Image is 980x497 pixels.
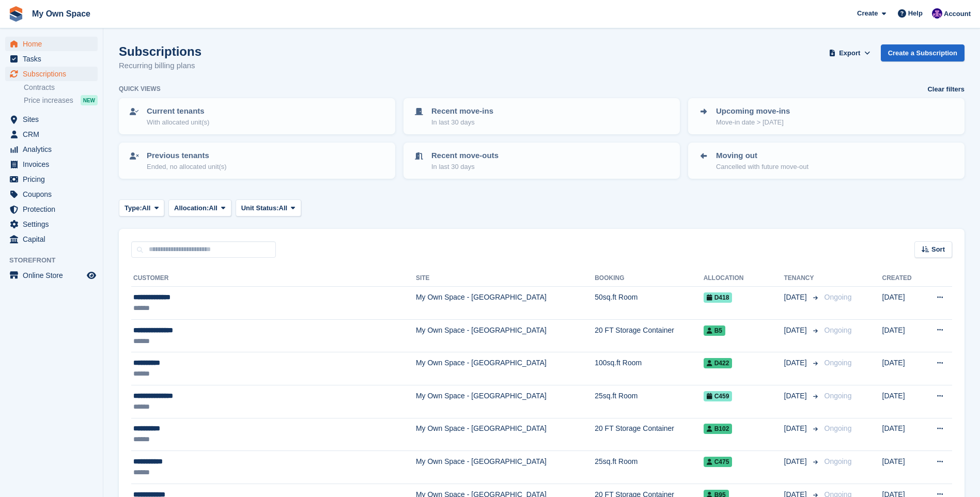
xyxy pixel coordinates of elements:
[23,202,85,216] span: Protection
[416,418,595,451] td: My Own Space - [GEOGRAPHIC_DATA]
[9,255,103,266] span: Storefront
[431,105,493,117] p: Recent move-ins
[431,150,499,162] p: Recent move-outs
[23,67,85,81] span: Subscriptions
[23,268,85,283] span: Online Store
[882,385,923,418] td: [DATE]
[595,270,703,287] th: Booking
[716,150,808,162] p: Moving out
[24,95,98,106] a: Price increases NEW
[119,199,164,216] button: Type: All
[882,270,923,287] th: Created
[784,391,809,401] span: [DATE]
[825,424,852,432] span: Ongoing
[8,6,24,22] img: stora-icon-8386f47178a22dfd0bd8f6a31ec36ba5ce8667c1dd55bd0f319d3a0aa187defe.svg
[882,451,923,484] td: [DATE]
[784,456,809,467] span: [DATE]
[5,232,98,246] a: menu
[5,157,98,172] a: menu
[147,117,209,128] p: With allocated unit(s)
[716,105,790,117] p: Upcoming move-ins
[932,8,942,19] img: Megan Angel
[23,37,85,51] span: Home
[23,232,85,246] span: Capital
[405,144,679,178] a: Recent move-outs In last 30 days
[142,203,151,213] span: All
[147,162,227,172] p: Ended, no allocated unit(s)
[882,352,923,385] td: [DATE]
[279,203,288,213] span: All
[825,293,852,301] span: Ongoing
[119,60,201,72] p: Recurring billing plans
[23,217,85,231] span: Settings
[81,95,98,105] div: NEW
[431,117,493,128] p: In last 30 days
[416,287,595,320] td: My Own Space - [GEOGRAPHIC_DATA]
[784,270,820,287] th: Tenancy
[5,67,98,81] a: menu
[882,418,923,451] td: [DATE]
[704,292,733,303] span: D418
[120,99,394,133] a: Current tenants With allocated unit(s)
[119,44,201,58] h1: Subscriptions
[944,9,971,19] span: Account
[5,52,98,66] a: menu
[5,187,98,201] a: menu
[825,359,852,367] span: Ongoing
[908,8,923,19] span: Help
[23,52,85,66] span: Tasks
[416,270,595,287] th: Site
[416,451,595,484] td: My Own Space - [GEOGRAPHIC_DATA]
[704,457,733,467] span: C475
[931,244,945,255] span: Sort
[5,217,98,231] a: menu
[595,319,703,352] td: 20 FT Storage Container
[595,385,703,418] td: 25sq.ft Room
[5,172,98,187] a: menu
[704,358,733,368] span: D422
[431,162,499,172] p: In last 30 days
[595,418,703,451] td: 20 FT Storage Container
[784,292,809,303] span: [DATE]
[23,112,85,127] span: Sites
[689,144,963,178] a: Moving out Cancelled with future move-out
[825,392,852,400] span: Ongoing
[704,424,733,434] span: B102
[125,203,142,213] span: Type:
[168,199,231,216] button: Allocation: All
[716,117,790,128] p: Move-in date > [DATE]
[839,48,860,58] span: Export
[689,99,963,133] a: Upcoming move-ins Move-in date > [DATE]
[595,352,703,385] td: 100sq.ft Room
[5,202,98,216] a: menu
[825,457,852,465] span: Ongoing
[236,199,301,216] button: Unit Status: All
[147,105,209,117] p: Current tenants
[120,144,394,178] a: Previous tenants Ended, no allocated unit(s)
[24,83,98,92] a: Contracts
[881,44,965,61] a: Create a Subscription
[857,8,878,19] span: Create
[784,423,809,434] span: [DATE]
[174,203,209,213] span: Allocation:
[5,112,98,127] a: menu
[405,99,679,133] a: Recent move-ins In last 30 days
[416,385,595,418] td: My Own Space - [GEOGRAPHIC_DATA]
[704,325,725,336] span: B5
[595,451,703,484] td: 25sq.ft Room
[24,96,73,105] span: Price increases
[23,127,85,142] span: CRM
[927,84,965,95] a: Clear filters
[784,325,809,336] span: [DATE]
[882,287,923,320] td: [DATE]
[147,150,227,162] p: Previous tenants
[23,142,85,157] span: Analytics
[5,37,98,51] a: menu
[5,268,98,283] a: menu
[595,287,703,320] td: 50sq.ft Room
[131,270,416,287] th: Customer
[23,157,85,172] span: Invoices
[209,203,217,213] span: All
[882,319,923,352] td: [DATE]
[704,270,784,287] th: Allocation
